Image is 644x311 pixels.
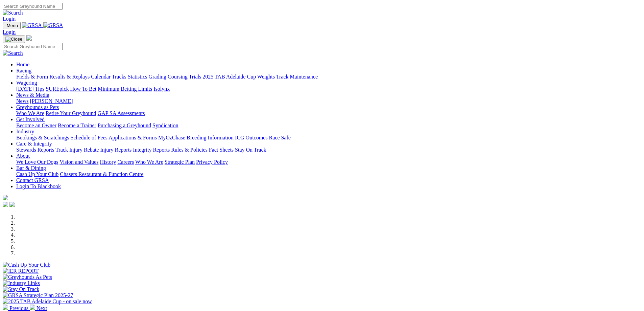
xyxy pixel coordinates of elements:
span: Next [37,305,47,311]
a: Retire Your Greyhound [46,110,96,116]
input: Search [3,3,63,10]
div: Bar & Dining [16,171,641,177]
a: Syndication [152,123,178,128]
div: About [16,159,641,165]
img: Search [3,10,23,16]
a: MyOzChase [158,135,185,140]
a: Industry [16,129,34,134]
img: GRSA [22,22,42,28]
a: Applications & Forms [109,135,157,140]
a: Login [3,16,16,22]
a: Strategic Plan [165,159,195,165]
span: Previous [9,305,28,311]
a: Rules & Policies [171,147,208,153]
a: Integrity Reports [133,147,170,153]
a: Contact GRSA [16,177,49,183]
img: logo-grsa-white.png [3,195,8,200]
a: Privacy Policy [196,159,228,165]
a: Bookings & Scratchings [16,135,69,140]
a: Greyhounds as Pets [16,104,59,110]
button: Toggle navigation [3,36,25,43]
a: About [16,153,30,159]
input: Search [3,43,63,50]
a: Track Injury Rebate [55,147,99,153]
div: Care & Integrity [16,147,641,153]
button: Toggle navigation [3,22,21,29]
img: Industry Links [3,280,40,286]
a: Statistics [128,74,147,80]
div: Greyhounds as Pets [16,110,641,116]
a: GAP SA Assessments [98,110,145,116]
a: Breeding Information [187,135,234,140]
a: Become an Owner [16,123,56,128]
a: Fields & Form [16,74,48,80]
a: Care & Integrity [16,141,52,147]
a: Become a Trainer [58,123,96,128]
a: Who We Are [16,110,44,116]
a: Who We Are [135,159,163,165]
img: Greyhounds As Pets [3,274,52,280]
img: IER REPORT [3,268,39,274]
a: Racing [16,68,31,73]
img: Cash Up Your Club [3,262,50,268]
a: News [16,98,28,104]
a: How To Bet [70,86,97,92]
div: Wagering [16,86,641,92]
a: Trials [189,74,201,80]
span: Menu [7,23,18,28]
a: Fact Sheets [209,147,234,153]
a: Get Involved [16,116,45,122]
a: Results & Replays [49,74,90,80]
img: twitter.svg [9,202,15,207]
img: 2025 TAB Adelaide Cup - on sale now [3,298,92,305]
img: logo-grsa-white.png [26,35,32,41]
a: Home [16,62,29,67]
a: Previous [3,305,30,311]
img: chevron-left-pager-white.svg [3,305,8,310]
img: GRSA [43,22,63,28]
a: History [100,159,116,165]
a: Grading [149,74,166,80]
a: Login To Blackbook [16,183,61,189]
a: Wagering [16,80,37,86]
a: Isolynx [153,86,170,92]
img: Stay On Track [3,286,39,292]
img: Search [3,50,23,56]
a: 2025 TAB Adelaide Cup [202,74,256,80]
a: News & Media [16,92,49,98]
a: ICG Outcomes [235,135,267,140]
div: Get Involved [16,123,641,129]
a: Tracks [112,74,126,80]
a: Stewards Reports [16,147,54,153]
a: Weights [257,74,275,80]
a: Cash Up Your Club [16,171,58,177]
a: [PERSON_NAME] [30,98,73,104]
a: We Love Our Dogs [16,159,58,165]
img: Close [5,37,22,42]
img: chevron-right-pager-white.svg [30,305,35,310]
a: Vision and Values [59,159,98,165]
a: Next [30,305,47,311]
div: Industry [16,135,641,141]
img: facebook.svg [3,202,8,207]
div: Racing [16,74,641,80]
a: Careers [117,159,134,165]
a: Schedule of Fees [70,135,107,140]
a: SUREpick [46,86,69,92]
a: Minimum Betting Limits [98,86,152,92]
a: Stay On Track [235,147,266,153]
a: [DATE] Tips [16,86,44,92]
a: Coursing [168,74,188,80]
div: News & Media [16,98,641,104]
a: Track Maintenance [276,74,318,80]
a: Race Safe [269,135,290,140]
a: Purchasing a Greyhound [98,123,151,128]
a: Injury Reports [100,147,132,153]
img: GRSA Strategic Plan 2025-27 [3,292,73,298]
a: Login [3,29,16,35]
a: Chasers Restaurant & Function Centre [60,171,143,177]
a: Calendar [91,74,111,80]
a: Bar & Dining [16,165,46,171]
